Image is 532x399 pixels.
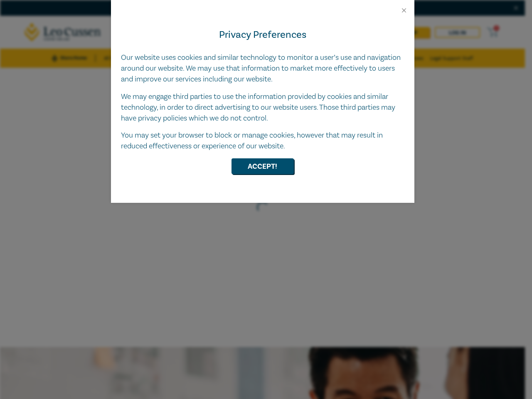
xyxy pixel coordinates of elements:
h4: Privacy Preferences [121,27,404,42]
button: Accept! [232,158,294,174]
button: Close [400,7,408,14]
p: You may set your browser to block or manage cookies, however that may result in reduced effective... [121,130,404,152]
p: We may engage third parties to use the information provided by cookies and similar technology, in... [121,91,404,124]
p: Our website uses cookies and similar technology to monitor a user’s use and navigation around our... [121,52,404,85]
